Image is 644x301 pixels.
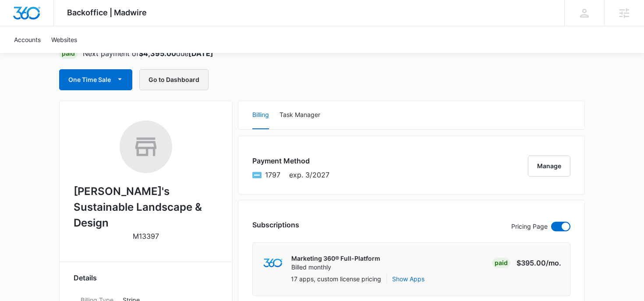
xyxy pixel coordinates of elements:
button: Manage [528,156,570,177]
button: One Time Sale [59,69,132,90]
button: Show Apps [392,274,425,283]
p: M13397 [133,231,159,241]
p: 17 apps, custom license pricing [291,274,381,283]
a: Accounts [9,26,46,53]
span: /mo. [546,259,561,267]
p: Next payment of due [83,48,213,59]
h3: Subscriptions [252,220,299,230]
div: Paid [59,48,78,59]
p: $395.00 [517,258,561,268]
span: exp. 3/2027 [289,170,329,180]
span: American Express ending with [265,170,280,180]
p: Billed monthly [291,263,380,272]
span: Details [74,273,97,283]
h3: Payment Method [252,156,329,166]
a: Websites [46,26,82,53]
button: Go to Dashboard [139,69,209,90]
strong: $4,395.00 [139,49,176,58]
button: Billing [252,101,269,129]
span: Backoffice | Madwire [67,8,147,17]
strong: [DATE] [188,49,213,58]
button: Task Manager [280,101,320,129]
img: marketing360Logo [263,259,282,268]
h2: [PERSON_NAME]'s Sustainable Landscape & Design [74,184,218,231]
p: Pricing Page [511,222,548,231]
p: Marketing 360® Full-Platform [291,254,380,263]
div: Paid [492,258,510,268]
